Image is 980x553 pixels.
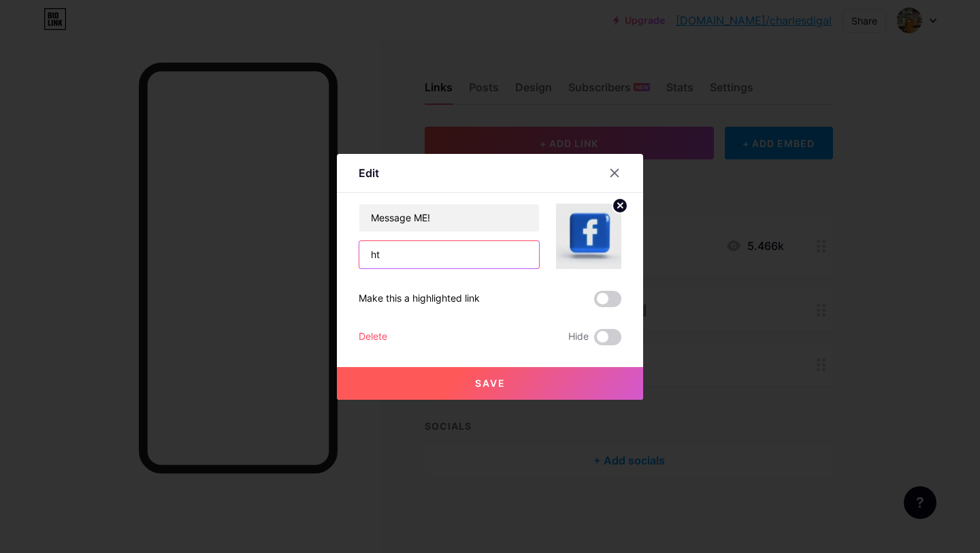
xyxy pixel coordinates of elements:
input: Title [359,204,539,232]
div: Delete [359,329,387,345]
div: Make this a highlighted link [359,291,480,307]
span: Hide [568,329,589,345]
span: Save [475,377,506,389]
img: link_thumbnail [556,204,621,269]
div: Edit [359,165,379,181]
input: URL [359,241,539,268]
button: Save [337,367,643,400]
